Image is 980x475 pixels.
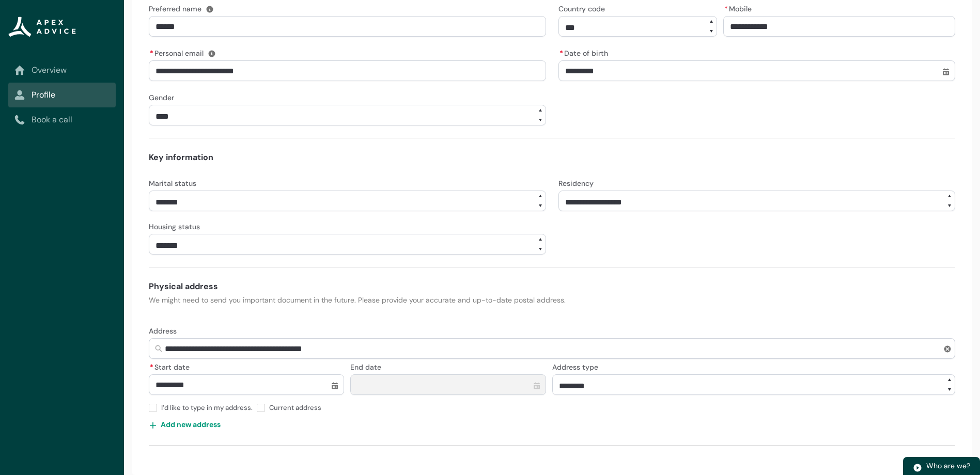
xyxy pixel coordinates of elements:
[926,461,970,470] span: Who are we?
[149,151,955,164] h4: Key information
[14,64,110,76] a: Overview
[149,46,208,58] label: Personal email
[161,401,257,412] span: I’d like to type in my address.
[552,362,598,372] span: Address type
[913,463,922,472] img: play.svg
[149,2,206,14] label: Preferred name
[8,58,116,132] nav: Sub page
[14,89,110,101] a: Profile
[150,49,153,58] abbr: required
[558,179,594,188] span: Residency
[150,362,153,372] abbr: required
[149,360,194,372] label: Start date
[14,114,110,126] a: Book a call
[149,280,955,293] h4: Physical address
[350,360,385,372] label: End date
[724,4,728,13] abbr: required
[558,4,605,13] span: Country code
[149,179,196,188] span: Marital status
[149,295,955,305] p: We might need to send you important document in the future. Please provide your accurate and up-t...
[723,2,756,14] label: Mobile
[149,93,174,102] span: Gender
[149,222,200,231] span: Housing status
[269,401,325,412] span: Current address
[149,324,181,336] label: Address
[8,17,76,37] img: Apex Advice Group
[558,46,612,58] label: Date of birth
[149,416,221,433] button: Add new address
[559,49,563,58] abbr: required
